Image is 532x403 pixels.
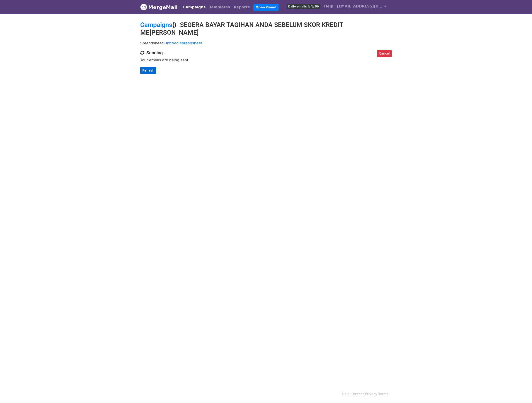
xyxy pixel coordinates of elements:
a: Untitled spreadsheet [164,41,202,45]
p: Spreadsheet: [140,41,392,46]
h2: ⟫ SEGERA BAYAR TAGIHAN ANDA SEBELUM SKOR KREDIT ME[PERSON_NAME] [140,21,392,36]
span: Daily emails left: 50 [287,4,320,9]
iframe: Chat Widget [509,381,532,403]
a: Daily emails left: 50 [285,2,322,11]
a: Reports [232,3,252,12]
a: Help [322,2,335,11]
a: Cancel [377,50,392,57]
a: Privacy [365,392,377,396]
a: [EMAIL_ADDRESS][DOMAIN_NAME] [335,2,388,12]
span: [EMAIL_ADDRESS][DOMAIN_NAME] [337,4,382,9]
a: Contact [351,392,364,396]
p: Your emails are being sent. [140,58,392,62]
img: MergeMail logo [140,4,147,10]
a: Templates [207,3,232,12]
a: Refresh [140,67,156,74]
a: Campaigns [140,21,172,29]
a: Terms [378,392,388,396]
a: MergeMail [140,2,178,12]
a: Open Gmail [253,4,278,11]
a: Help [342,392,350,396]
a: Campaigns [181,3,207,12]
h4: Sending... [140,50,392,55]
